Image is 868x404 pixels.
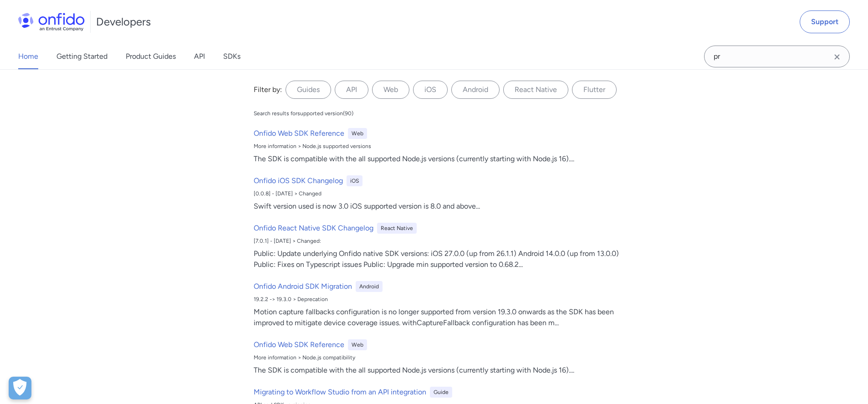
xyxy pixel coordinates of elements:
div: [0.0.8] - [DATE] > Changed [254,190,622,197]
h6: Migrating to Workflow Studio from an API integration [254,387,426,398]
div: Guide [430,387,452,398]
a: Getting Started [56,44,107,69]
a: Onfido Android SDK MigrationAndroid19.2.2 -> 19.3.0 > DeprecationMotion capture fallbacks configu... [250,277,625,332]
div: Motion capture fallbacks configuration is no longer supported from version 19.3.0 onwards as the ... [254,307,622,328]
div: React Native [377,223,417,234]
a: Product Guides [126,44,176,69]
label: React Native [503,81,568,99]
div: Public: Update underlying Onfido native SDK versions: iOS 27.0.0 (up from 26.1.1) Android 14.0.0 ... [254,248,622,270]
a: Onfido Web SDK ReferenceWebMore information > Node.js supported versionsThe SDK is compatible wit... [250,124,625,168]
svg: Clear search field button [832,51,842,62]
div: Search results for supported version ( 90 ) [254,110,353,117]
div: Web [348,128,367,139]
a: SDKs [223,44,240,69]
label: iOS [413,81,448,99]
h6: Onfido Android SDK Migration [254,281,352,292]
button: Open Preferences [9,377,31,399]
a: Onfido Web SDK ReferenceWebMore information > Node.js compatibilityThe SDK is compatible with the... [250,336,625,379]
div: The SDK is compatible with the all supported Node.js versions (currently starting with Node.js 16... [254,365,622,376]
h6: Onfido Web SDK Reference [254,128,344,139]
a: Onfido React Native SDK ChangelogReact Native[7.0.1] - [DATE] > Changed:Public: Update underlying... [250,219,625,274]
label: Guides [286,81,331,99]
div: More information > Node.js supported versions [254,143,622,150]
label: API [335,81,368,99]
h6: Onfido React Native SDK Changelog [254,223,373,234]
div: Filter by: [254,84,282,95]
a: API [194,44,205,69]
div: 19.2.2 -> 19.3.0 > Deprecation [254,296,622,303]
a: Support [800,10,850,33]
label: Flutter [572,81,617,99]
div: The SDK is compatible with the all supported Node.js versions (currently starting with Node.js 16... [254,153,622,164]
div: More information > Node.js compatibility [254,354,622,361]
div: [7.0.1] - [DATE] > Changed: [254,237,622,245]
h6: Onfido Web SDK Reference [254,339,344,350]
h1: Developers [96,15,151,29]
a: Onfido iOS SDK ChangelogiOS[0.0.8] - [DATE] > ChangedSwift version used is now 3.0 iOS supported ... [250,172,625,215]
img: Onfido Logo [18,13,85,31]
label: Web [372,81,409,99]
input: Onfido search input field [704,46,850,67]
div: Swift version used is now 3.0 iOS supported version is 8.0 and above ... [254,201,622,212]
div: Cookie Preferences [9,377,31,399]
label: Android [451,81,500,99]
div: iOS [347,175,363,186]
div: Web [348,339,367,350]
a: Home [18,44,38,69]
div: Android [356,281,383,292]
h6: Onfido iOS SDK Changelog [254,175,343,186]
